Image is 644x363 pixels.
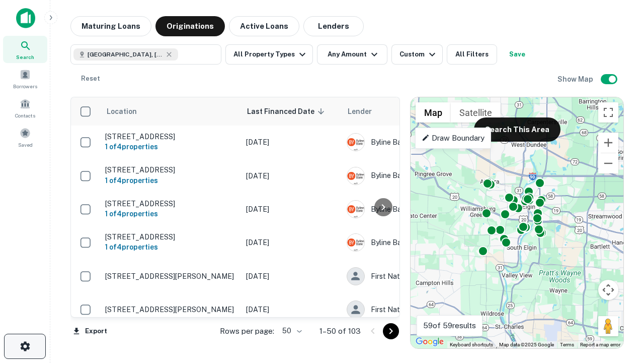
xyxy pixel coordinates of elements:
[70,16,151,36] button: Maturing Loans
[105,141,236,152] h6: 1 of 4 properties
[560,342,574,347] a: Terms (opens in new tab)
[347,133,498,151] div: Byline Bank
[347,201,364,218] img: picture
[225,44,313,65] button: All Property Types
[105,305,236,314] p: [STREET_ADDRESS][PERSON_NAME]
[347,267,498,285] div: First Nations Bank
[399,48,438,60] div: Custom
[15,111,35,119] span: Contacts
[594,282,644,331] iframe: Chat Widget
[247,105,328,117] span: Last Financed Date
[423,320,476,332] p: 59 of 59 results
[447,44,497,65] button: All Filters
[580,342,620,347] a: Report a map error
[229,16,299,36] button: Active Loans
[413,335,446,348] a: Open this area in Google Maps (opens a new window)
[220,325,274,337] p: Rows per page:
[450,341,493,348] button: Keyboard shortcuts
[347,167,364,185] img: picture
[246,170,337,181] p: [DATE]
[246,137,337,148] p: [DATE]
[88,50,163,59] span: [GEOGRAPHIC_DATA], [GEOGRAPHIC_DATA]
[598,133,618,153] button: Zoom in
[106,105,150,117] span: Location
[598,102,618,123] button: Toggle fullscreen view
[105,165,236,174] p: [STREET_ADDRESS]
[3,65,47,92] a: Borrowers
[474,117,560,142] button: Search This Area
[557,74,595,85] h6: Show Map
[155,16,225,36] button: Originations
[246,204,337,215] p: [DATE]
[499,342,554,347] span: Map data ©2025 Google
[105,208,236,219] h6: 1 of 4 properties
[246,304,337,315] p: [DATE]
[347,233,498,252] div: Byline Bank
[105,232,236,241] p: [STREET_ADDRESS]
[105,199,236,208] p: [STREET_ADDRESS]
[347,134,364,151] img: picture
[501,44,533,65] button: Save your search to get updates of matches that match your search criteria.
[105,272,236,281] p: [STREET_ADDRESS][PERSON_NAME]
[303,16,364,36] button: Lenders
[317,44,387,65] button: Any Amount
[246,237,337,248] p: [DATE]
[598,280,618,300] button: Map camera controls
[18,141,33,149] span: Saved
[383,323,399,339] button: Go to next page
[13,82,37,90] span: Borrowers
[105,241,236,253] h6: 1 of 4 properties
[319,325,361,337] p: 1–50 of 103
[3,124,47,151] a: Saved
[105,175,236,186] h6: 1 of 4 properties
[241,97,342,126] th: Last Financed Date
[347,234,364,251] img: picture
[347,200,498,218] div: Byline Bank
[70,324,110,339] button: Export
[451,102,501,123] button: Show satellite imagery
[347,300,498,319] div: First Nations Bank
[422,132,485,144] p: Draw Boundary
[342,97,503,126] th: Lender
[246,271,337,282] p: [DATE]
[105,132,236,141] p: [STREET_ADDRESS]
[278,324,303,338] div: 50
[413,335,446,348] img: Google
[3,36,47,63] a: Search
[74,69,107,89] button: Reset
[411,97,623,348] div: 0 0
[16,8,35,28] img: capitalize-icon.png
[391,44,443,65] button: Custom
[347,167,498,185] div: Byline Bank
[3,94,47,122] a: Contacts
[16,53,34,61] span: Search
[100,97,241,126] th: Location
[416,102,451,123] button: Show street map
[598,153,618,173] button: Zoom out
[348,105,372,117] span: Lender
